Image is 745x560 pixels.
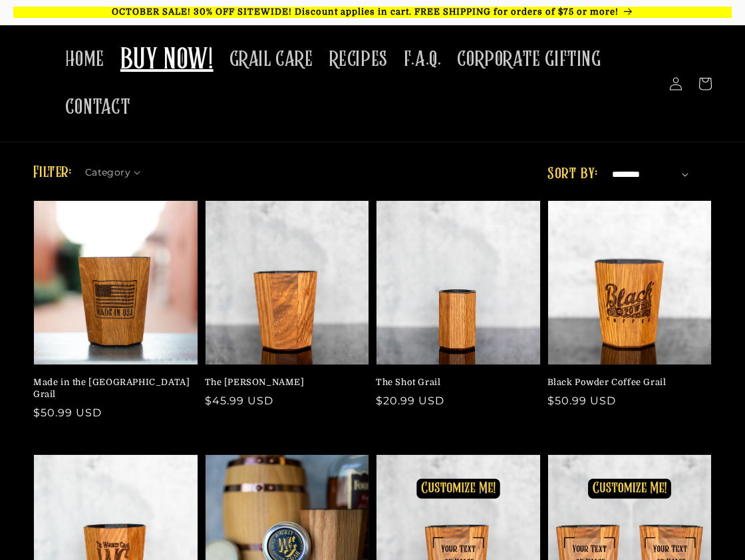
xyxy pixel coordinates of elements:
span: F.A.Q. [404,47,442,72]
span: HOME [65,47,104,72]
a: F.A.Q. [396,39,450,80]
a: CONTACT [57,86,138,128]
a: RECIPES [321,39,396,80]
p: OCTOBER SALE! 30% OFF SITEWIDE! Discount applies in cart. FREE SHIPPING for orders of $75 or more! [13,7,732,18]
a: HOME [57,39,112,80]
span: CORPORATE GIFTING [457,47,601,72]
span: CONTACT [65,94,130,120]
a: BUY NOW! [112,35,222,87]
a: Black Powder Coffee Grail [547,376,704,388]
span: RECIPES [329,47,388,72]
label: Sort by: [547,166,597,182]
a: The [PERSON_NAME] [205,376,362,388]
a: Made in the [GEOGRAPHIC_DATA] Grail [33,376,190,400]
a: GRAIL CARE [222,39,321,80]
span: GRAIL CARE [229,47,313,72]
a: CORPORATE GIFTING [449,39,609,80]
a: The Shot Grail [376,376,533,388]
span: Category [85,166,130,180]
span: BUY NOW! [120,43,214,79]
h2: Filter: [33,161,72,185]
summary: Category [85,162,149,176]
